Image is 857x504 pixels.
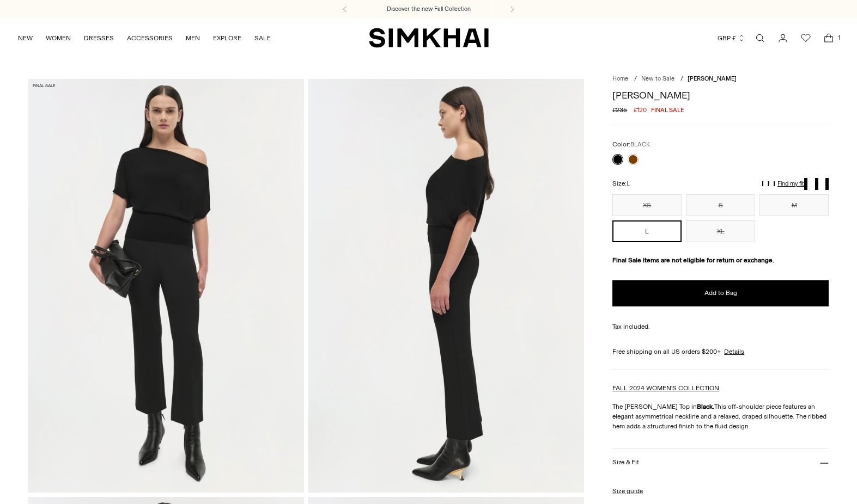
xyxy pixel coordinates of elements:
a: MEN [186,26,200,50]
a: SIMKHAI [369,27,489,48]
button: Size & Fit [612,449,829,477]
button: XS [612,194,682,216]
p: The [PERSON_NAME] Top in This off-shoulder piece features an elegant asymmetrical neckline and a ... [612,402,829,431]
span: 1 [834,33,844,42]
s: £235 [612,105,627,115]
a: NEW [18,26,33,50]
a: DRESSES [84,26,114,50]
img: Marie Top [308,79,584,492]
div: Tax included. [612,322,829,331]
label: Size: [612,179,630,189]
button: L [612,220,682,242]
div: / [634,75,637,84]
a: Details [724,347,744,357]
a: Size guide [612,486,643,496]
span: Add to Bag [704,288,737,298]
a: Home [612,75,628,82]
a: Wishlist [795,27,817,49]
label: Color: [612,139,650,150]
a: WOMEN [46,26,71,50]
span: [PERSON_NAME] [688,75,737,82]
span: L [627,180,630,187]
a: New to Sale [641,75,674,82]
img: Marie Top [28,79,304,492]
a: Go to the account page [772,27,794,49]
h1: [PERSON_NAME] [612,90,829,100]
nav: breadcrumbs [612,75,829,84]
a: SALE [254,26,271,50]
a: EXPLORE [213,26,241,50]
strong: Black. [697,403,714,410]
span: BLACK [630,141,650,148]
div: Free shipping on all US orders $200+ [612,347,829,357]
a: Open cart modal [818,27,840,49]
button: GBP £ [718,26,745,50]
div: / [680,75,683,84]
button: XL [686,220,755,242]
button: S [686,194,755,216]
a: Discover the new Fall Collection [387,5,471,14]
strong: Final Sale items are not eligible for return or exchange. [612,256,774,264]
button: M [759,194,829,216]
a: Open search modal [749,27,771,49]
h3: Size & Fit [612,459,639,466]
button: Add to Bag [612,280,829,306]
span: £120 [634,105,647,115]
a: ACCESSORIES [127,26,173,50]
a: FALL 2024 WOMEN'S COLLECTION [612,384,719,392]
